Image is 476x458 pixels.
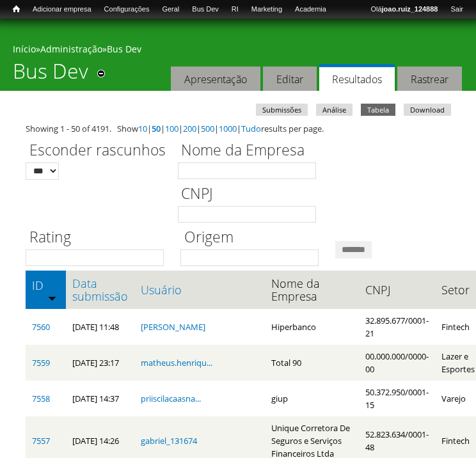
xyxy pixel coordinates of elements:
[155,3,186,16] a: Geral
[265,309,359,345] td: Hiperbanco
[201,123,214,134] a: 500
[219,123,237,134] a: 1000
[180,226,327,249] label: Origem
[48,294,56,302] img: ordem crescente
[32,321,50,333] a: 7560
[382,5,438,13] strong: joao.ruiz_124888
[359,309,435,345] td: 32.895.677/0001-21
[26,139,170,162] label: Esconder rascunhos
[26,3,98,16] a: Adicionar empresa
[66,345,134,381] td: [DATE] 23:17
[141,321,205,333] a: [PERSON_NAME]
[444,3,470,16] a: Sair
[316,104,353,116] a: Análise
[265,271,359,309] th: Nome da Empresa
[289,3,333,16] a: Academia
[152,123,161,134] a: 50
[171,67,260,91] a: Apresentação
[319,64,395,91] a: Resultados
[141,357,212,368] a: matheus.henriqu...
[107,43,141,55] a: Bus Dev
[245,3,289,16] a: Marketing
[241,123,261,134] a: Tudo
[32,435,50,446] a: 7557
[165,123,178,134] a: 100
[265,381,359,416] td: giup
[98,3,156,16] a: Configurações
[13,59,88,91] h1: Bus Dev
[6,3,26,15] a: Início
[141,393,201,404] a: priiscilacaasna...
[32,393,50,404] a: 7558
[183,123,196,134] a: 200
[359,381,435,416] td: 50.372.950/0001-15
[13,4,20,13] span: Início
[138,123,147,134] a: 10
[397,67,462,91] a: Rastrear
[26,122,450,135] div: Showing 1 - 50 of 4191. Show | | | | | | results per page.
[141,283,258,296] a: Usuário
[32,357,50,368] a: 7559
[13,43,463,59] div: » »
[13,43,36,55] a: Início
[364,3,444,16] a: Olájoao.ruiz_124888
[225,3,245,16] a: RI
[141,435,197,446] a: gabriel_131674
[361,104,395,116] a: Tabela
[40,43,102,55] a: Administração
[359,271,435,309] th: CNPJ
[265,345,359,381] td: Total 90
[178,139,324,162] label: Nome da Empresa
[404,104,451,116] a: Download
[178,183,324,206] label: CNPJ
[32,279,59,292] a: ID
[66,309,134,345] td: [DATE] 11:48
[72,277,128,303] a: Data submissão
[186,3,225,16] a: Bus Dev
[256,104,308,116] a: Submissões
[66,381,134,416] td: [DATE] 14:37
[359,345,435,381] td: 00.000.000/0000-00
[26,226,172,249] label: Rating
[263,67,317,91] a: Editar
